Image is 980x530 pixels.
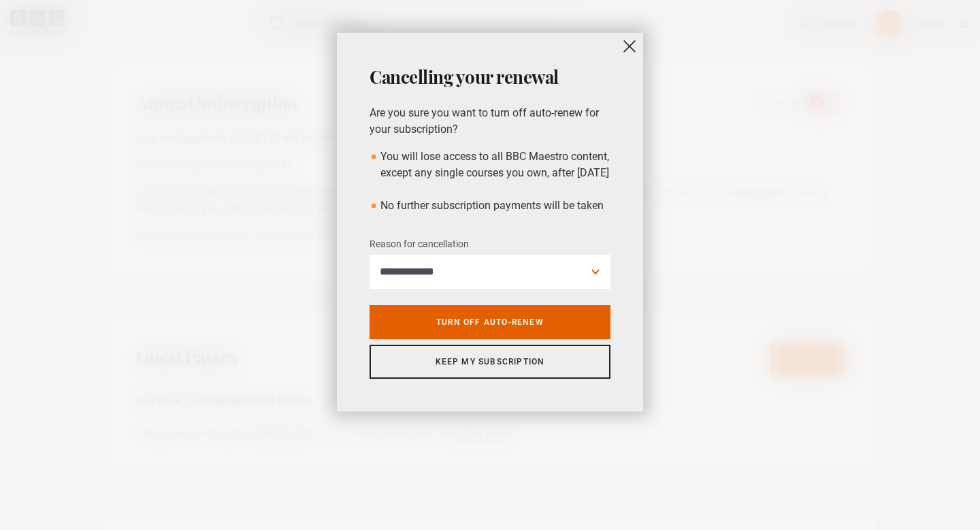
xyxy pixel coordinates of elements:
[370,236,469,253] label: Reason for cancellation
[370,105,610,138] p: Are you sure you want to turn off auto-renew for your subscription?
[370,305,610,339] a: Turn off auto-renew
[370,149,610,181] li: You will lose access to all BBC Maestro content, except any single courses you own, after [DATE]
[370,65,610,89] h2: Cancelling your renewal
[616,33,643,60] button: close
[370,345,610,379] a: Keep my subscription
[370,198,610,214] li: No further subscription payments will be taken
